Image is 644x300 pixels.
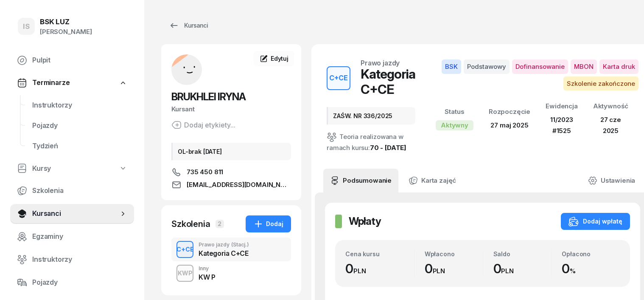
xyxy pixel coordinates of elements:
[10,272,134,293] a: Pojazdy
[10,73,134,93] a: Terminarze
[327,66,350,90] button: C+CE
[546,114,578,136] div: 11/2023 #1525
[490,121,528,129] span: 27 maj 2025
[32,231,127,242] span: Egzaminy
[512,59,568,74] span: Dofinansowanie
[425,250,483,258] div: Wpłacono
[10,181,134,201] a: Szkolenia
[349,215,381,228] h2: Wpłaty
[563,76,638,91] span: Szkolenie zakończone
[546,101,578,112] div: Ewidencja
[199,250,249,257] div: Kategoria C+CE
[187,180,291,190] span: [EMAIL_ADDRESS][DOMAIN_NAME]
[353,267,366,275] small: PLN
[171,180,291,190] a: [EMAIL_ADDRESS][DOMAIN_NAME]
[327,107,415,125] div: ZAŚW. NR 336/2025
[271,55,288,62] span: Edytuj
[176,265,193,282] button: KWP
[32,185,127,196] span: Szkolenia
[171,120,235,130] button: Dodaj etykiety...
[345,261,414,277] div: 0
[599,59,638,74] span: Karta druk
[10,226,134,247] a: Egzaminy
[254,51,294,66] a: Edytuj
[161,17,216,34] a: Kursanci
[176,241,193,258] button: C+CE
[581,169,642,192] a: Ustawienia
[32,277,127,288] span: Pojazdy
[361,59,400,66] div: Prawo jazdy
[568,216,622,226] div: Dodaj wpłatę
[571,59,597,74] span: MBON
[10,50,134,71] a: Pulpit
[32,100,127,111] span: Instruktorzy
[171,167,291,177] a: 735 450 811
[10,204,134,224] a: Kursanci
[171,261,291,285] button: KWPInnyKW P
[562,250,620,258] div: Opłacono
[40,26,92,37] div: [PERSON_NAME]
[425,261,483,277] div: 0
[171,218,210,230] div: Szkolenia
[253,219,283,229] div: Dodaj
[25,116,134,136] a: Pojazdy
[171,238,291,261] button: C+CEPrawo jazdy(Stacj.)Kategoria C+CE
[174,268,196,278] div: KWP
[32,254,127,265] span: Instruktorzy
[246,215,291,232] button: Dodaj
[493,261,552,277] div: 0
[32,163,51,174] span: Kursy
[327,131,415,153] div: Teoria realizowana w ramach kursu:
[23,23,30,30] span: IS
[32,120,127,131] span: Pojazdy
[361,66,415,97] div: Kategoria C+CE
[501,267,514,275] small: PLN
[169,20,208,31] div: Kursanci
[216,220,224,228] span: 2
[199,242,249,247] div: Prawo jazdy
[402,169,463,192] a: Karta zajęć
[32,77,70,88] span: Terminarze
[32,55,127,66] span: Pulpit
[25,136,134,156] a: Tydzień
[370,144,406,152] a: 70 - [DATE]
[326,71,351,85] div: C+CE
[199,266,215,271] div: Inny
[32,141,127,152] span: Tydzień
[10,159,134,178] a: Kursy
[433,267,445,275] small: PLN
[464,59,510,74] span: Podstawowy
[25,95,134,116] a: Instruktorzy
[426,59,638,91] button: BSKPodstawowyDofinansowanieMBONKarta drukSzkolenie zakończone
[187,167,223,177] span: 735 450 811
[40,18,92,25] div: BSK LUZ
[199,274,215,280] div: KW P
[171,91,246,103] span: BRUKHLEI IRYNA
[570,267,576,275] small: %
[593,101,629,112] div: Aktywność
[493,250,552,258] div: Saldo
[562,261,620,277] div: 0
[561,213,630,230] button: Dodaj wpłatę
[171,104,291,115] div: Kursant
[323,169,398,192] a: Podsumowanie
[10,249,134,270] a: Instruktorzy
[593,114,629,136] div: 27 cze 2025
[442,59,461,74] span: BSK
[436,120,473,130] div: Aktywny
[171,143,291,160] div: OL-brak [DATE]
[32,208,119,219] span: Kursanci
[489,106,530,117] div: Rozpoczęcie
[173,244,197,255] div: C+CE
[231,242,249,247] span: (Stacj.)
[436,106,473,117] div: Status
[345,250,414,258] div: Cena kursu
